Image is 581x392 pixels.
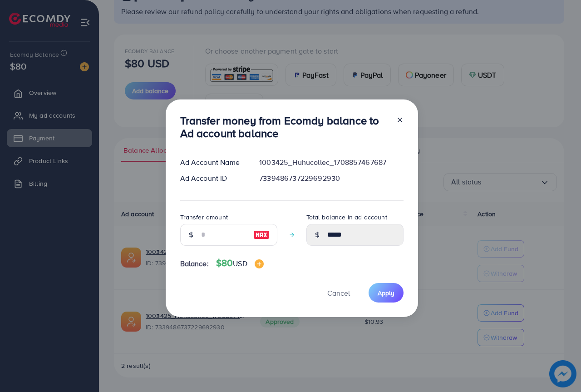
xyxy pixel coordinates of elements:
label: Transfer amount [180,213,228,222]
img: image [255,259,264,268]
div: 7339486737229692930 [252,173,410,184]
div: Ad Account Name [173,157,252,168]
label: Total balance in ad account [306,213,387,222]
div: Ad Account ID [173,173,252,184]
span: Cancel [327,288,350,298]
h3: Transfer money from Ecomdy balance to Ad account balance [180,114,389,140]
span: USD [233,258,247,268]
h4: $80 [216,258,264,269]
span: Apply [378,288,394,298]
button: Cancel [316,283,361,303]
div: 1003425_Huhucollec_1708857467687 [252,157,410,168]
img: image [253,229,270,240]
span: Balance: [180,258,209,269]
button: Apply [369,283,404,303]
